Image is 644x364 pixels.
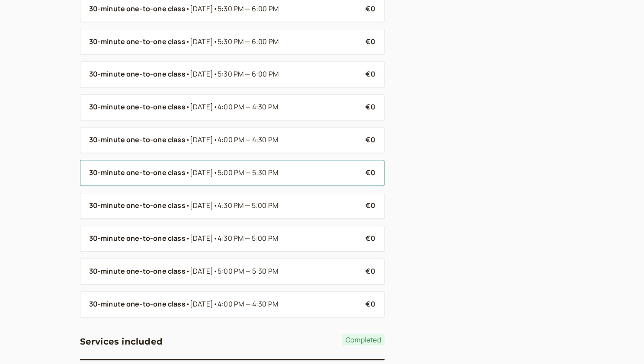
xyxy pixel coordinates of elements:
[213,135,218,144] span: •
[89,3,359,15] a: 30-minute one-to-one class•[DATE]•5:30 PM — 6:00 PM
[218,69,279,79] span: 5:30 PM — 6:00 PM
[190,102,278,113] span: [DATE]
[213,69,218,79] span: •
[190,134,278,146] span: [DATE]
[89,167,359,179] a: 30-minute one-to-one class•[DATE]•5:00 PM — 5:30 PM
[89,36,359,48] a: 30-minute one-to-one class•[DATE]•5:30 PM — 6:00 PM
[601,322,644,364] iframe: Chat Widget
[186,69,190,80] span: •
[365,102,375,112] b: €0
[365,299,375,309] b: €0
[89,69,186,80] b: 30-minute one-to-one class
[89,167,186,179] b: 30-minute one-to-one class
[365,168,375,177] b: €0
[190,299,278,310] span: [DATE]
[190,3,279,15] span: [DATE]
[186,134,190,146] span: •
[218,233,278,243] span: 4:30 PM — 5:00 PM
[365,37,375,46] b: €0
[365,4,375,13] b: €0
[190,69,279,80] span: [DATE]
[365,266,375,276] b: €0
[89,200,359,211] a: 30-minute one-to-one class•[DATE]•4:30 PM — 5:00 PM
[186,167,190,179] span: •
[89,266,186,277] b: 30-minute one-to-one class
[342,334,384,345] span: Completed
[89,134,186,146] b: 30-minute one-to-one class
[186,102,190,113] span: •
[218,266,278,276] span: 5:00 PM — 5:30 PM
[213,102,218,112] span: •
[190,167,278,179] span: [DATE]
[365,201,375,210] b: €0
[213,37,218,46] span: •
[365,69,375,79] b: €0
[218,168,278,177] span: 5:00 PM — 5:30 PM
[218,102,278,112] span: 4:00 PM — 4:30 PM
[186,299,190,310] span: •
[89,134,359,146] a: 30-minute one-to-one class•[DATE]•4:00 PM — 4:30 PM
[89,69,359,80] a: 30-minute one-to-one class•[DATE]•5:30 PM — 6:00 PM
[186,36,190,48] span: •
[89,102,359,113] a: 30-minute one-to-one class•[DATE]•4:00 PM — 4:30 PM
[213,299,218,309] span: •
[190,266,278,277] span: [DATE]
[218,135,278,144] span: 4:00 PM — 4:30 PM
[190,200,278,211] span: [DATE]
[365,233,375,243] b: €0
[213,233,218,243] span: •
[89,200,186,211] b: 30-minute one-to-one class
[186,266,190,277] span: •
[186,3,190,15] span: •
[186,233,190,244] span: •
[89,233,359,244] a: 30-minute one-to-one class•[DATE]•4:30 PM — 5:00 PM
[89,299,359,310] a: 30-minute one-to-one class•[DATE]•4:00 PM — 4:30 PM
[218,37,279,46] span: 5:30 PM — 6:00 PM
[218,201,278,210] span: 4:30 PM — 5:00 PM
[218,4,279,13] span: 5:30 PM — 6:00 PM
[190,36,279,48] span: [DATE]
[186,200,190,211] span: •
[80,335,163,348] h3: Services included
[365,135,375,144] b: €0
[213,168,218,177] span: •
[89,36,186,48] b: 30-minute one-to-one class
[213,201,218,210] span: •
[89,102,186,113] b: 30-minute one-to-one class
[213,266,218,276] span: •
[89,266,359,277] a: 30-minute one-to-one class•[DATE]•5:00 PM — 5:30 PM
[218,299,278,309] span: 4:00 PM — 4:30 PM
[89,299,186,310] b: 30-minute one-to-one class
[190,233,278,244] span: [DATE]
[89,3,186,15] b: 30-minute one-to-one class
[89,233,186,244] b: 30-minute one-to-one class
[213,4,218,13] span: •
